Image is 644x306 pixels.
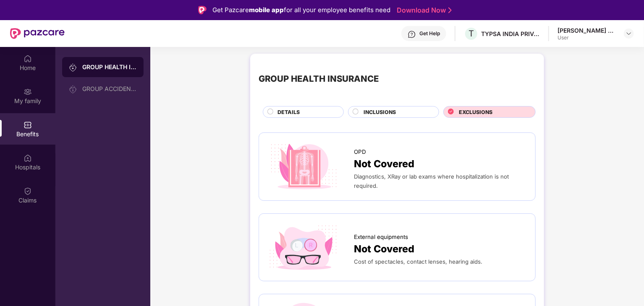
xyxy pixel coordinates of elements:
img: svg+xml;base64,PHN2ZyB3aWR0aD0iMjAiIGhlaWdodD0iMjAiIHZpZXdCb3g9IjAgMCAyMCAyMCIgZmlsbD0ibm9uZSIgeG... [24,88,32,96]
div: TYPSA INDIA PRIVATE LIMITED [481,30,540,38]
div: GROUP HEALTH INSURANCE [259,72,379,86]
img: icon [267,141,340,192]
img: Logo [198,6,207,14]
img: svg+xml;base64,PHN2ZyBpZD0iRHJvcGRvd24tMzJ4MzIiIHhtbG5zPSJodHRwOi8vd3d3LnczLm9yZy8yMDAwL3N2ZyIgd2... [626,30,632,37]
div: GROUP ACCIDENTAL INSURANCE [82,86,137,92]
span: OPD [354,148,366,156]
img: svg+xml;base64,PHN2ZyBpZD0iQ2xhaW0iIHhtbG5zPSJodHRwOi8vd3d3LnczLm9yZy8yMDAwL3N2ZyIgd2lkdGg9IjIwIi... [24,187,32,195]
span: EXCLUSIONS [459,108,492,116]
img: svg+xml;base64,PHN2ZyB3aWR0aD0iMjAiIGhlaWdodD0iMjAiIHZpZXdCb3g9IjAgMCAyMCAyMCIgZmlsbD0ibm9uZSIgeG... [69,85,77,93]
div: User [558,34,616,41]
span: Not Covered [354,156,414,172]
div: Get Help [419,30,440,37]
img: New Pazcare Logo [10,28,65,39]
img: svg+xml;base64,PHN2ZyBpZD0iSGVscC0zMngzMiIgeG1sbnM9Imh0dHA6Ly93d3cudzMub3JnLzIwMDAvc3ZnIiB3aWR0aD... [408,30,416,39]
img: svg+xml;base64,PHN2ZyB3aWR0aD0iMjAiIGhlaWdodD0iMjAiIHZpZXdCb3g9IjAgMCAyMCAyMCIgZmlsbD0ibm9uZSIgeG... [69,63,77,72]
a: Download Now [397,6,449,15]
span: Cost of spectacles, contact lenses, hearing aids. [354,258,482,265]
img: Stroke [448,6,452,15]
span: T [469,29,474,39]
img: svg+xml;base64,PHN2ZyBpZD0iQmVuZWZpdHMiIHhtbG5zPSJodHRwOi8vd3d3LnczLm9yZy8yMDAwL3N2ZyIgd2lkdGg9Ij... [24,121,32,129]
img: icon [267,222,340,272]
span: DETAILS [277,108,300,116]
div: GROUP HEALTH INSURANCE [82,63,137,71]
img: svg+xml;base64,PHN2ZyBpZD0iSG9tZSIgeG1sbnM9Imh0dHA6Ly93d3cudzMub3JnLzIwMDAvc3ZnIiB3aWR0aD0iMjAiIG... [24,54,32,63]
span: Diagnostics, XRay or lab exams where hospitalization is not required. [354,173,509,189]
img: svg+xml;base64,PHN2ZyBpZD0iSG9zcGl0YWxzIiB4bWxucz0iaHR0cDovL3d3dy53My5vcmcvMjAwMC9zdmciIHdpZHRoPS... [24,154,32,162]
div: Get Pazcare for all your employee benefits need [212,5,390,15]
span: Not Covered [354,241,414,257]
div: [PERSON_NAME] Jayantiprasad [PERSON_NAME] [558,26,616,34]
span: INCLUSIONS [364,108,396,116]
strong: mobile app [249,6,284,14]
span: External equipments [354,233,408,241]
